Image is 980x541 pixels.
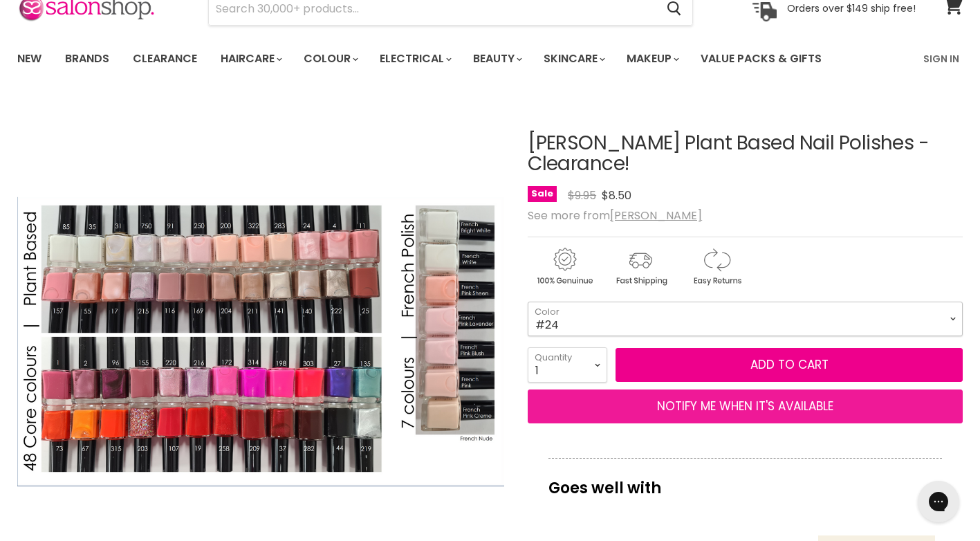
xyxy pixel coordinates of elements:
iframe: Gorgias live chat messenger [911,476,966,527]
a: Beauty [463,44,530,73]
span: $8.50 [602,187,631,203]
a: Makeup [616,44,687,73]
a: Haircare [210,44,290,73]
a: Brands [55,44,120,73]
a: Sign In [915,44,968,73]
a: [PERSON_NAME] [610,208,702,223]
p: Goes well with [548,458,942,504]
span: $9.95 [568,187,596,203]
a: New [7,44,52,73]
img: returns.gif [680,246,753,288]
img: genuine.gif [528,246,601,288]
p: Orders over $149 ship free! [787,2,916,15]
a: Skincare [533,44,613,73]
button: Add to cart [616,348,963,383]
h1: [PERSON_NAME] Plant Based Nail Polishes - Clearance! [528,133,963,176]
span: Sale [528,186,557,202]
a: Value Packs & Gifts [690,44,832,73]
ul: Main menu [7,39,873,79]
span: See more from [528,208,702,223]
a: Colour [293,44,367,73]
select: Quantity [528,347,607,382]
a: Electrical [369,44,460,73]
button: NOTIFY ME WHEN IT'S AVAILABLE [528,389,963,424]
a: Clearance [122,44,207,73]
img: shipping.gif [604,246,677,288]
